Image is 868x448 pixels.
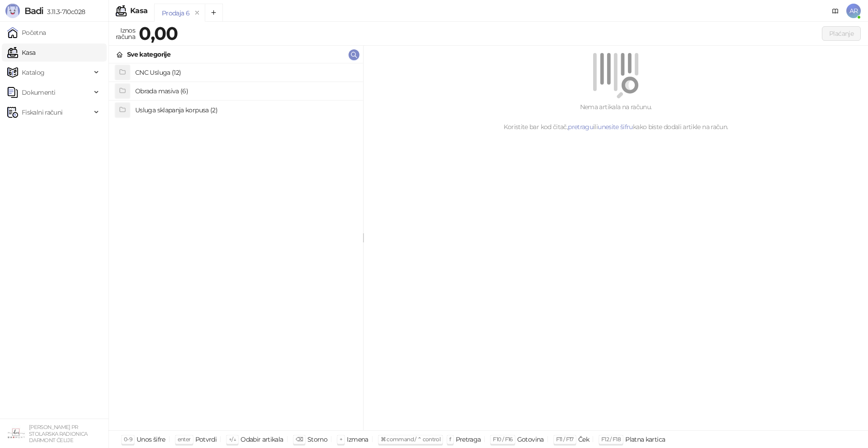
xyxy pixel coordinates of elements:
a: Kasa [7,43,35,62]
span: ↑/↓ [229,436,236,443]
div: Nema artikala na računu. Koristite bar kod čitač, ili kako biste dodali artikle na račun. [374,102,857,132]
button: Plaćanje [822,26,861,41]
div: Iznos računa [114,24,137,43]
div: Kasa [130,7,147,14]
span: enter [178,436,191,443]
div: Gotovina [517,434,544,445]
strong: 0,00 [139,22,178,44]
span: Fiskalni računi [22,103,62,121]
span: AR [846,4,861,18]
span: Badi [24,5,43,16]
small: [PERSON_NAME] PR STOLARSKA RADIONICA DARMONT ĆELIJE [29,424,88,443]
div: Ček [578,434,589,445]
div: Pretraga [456,434,481,445]
div: Izmena [347,434,368,445]
span: F12 / F18 [601,436,621,443]
h4: Usluga sklapanja korpusa (2) [135,103,356,117]
img: 64x64-companyLogo-7ba55690-98cb-471b-a8ec-2e52b56ad3c0.jpeg [7,424,25,443]
span: Katalog [22,63,45,82]
h4: Obrada masiva (6) [135,84,356,98]
span: 3.11.3-710c028 [43,8,85,16]
span: F11 / F17 [556,436,574,443]
span: Dokumenti [22,83,55,101]
div: Potvrdi [195,434,217,445]
span: F10 / F16 [493,436,512,443]
div: Odabir artikala [241,434,283,445]
span: f [449,436,451,443]
button: Add tab [205,4,223,22]
div: Platna kartica [625,434,665,445]
div: Storno [307,434,327,445]
span: 0-9 [124,436,132,443]
span: + [340,436,342,443]
div: grid [109,63,363,430]
h4: CNC Usluga (12) [135,65,356,80]
button: remove [191,9,203,17]
a: Početna [7,24,46,42]
span: ⌫ [296,436,303,443]
div: Unos šifre [137,434,165,445]
span: ⌘ command / ⌃ control [381,436,441,443]
a: unesite šifru [598,123,633,131]
img: Logo [5,4,20,18]
div: Sve kategorije [127,49,170,59]
a: pretragu [568,123,593,131]
a: Dokumentacija [828,4,843,18]
div: Prodaja 6 [162,8,189,18]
